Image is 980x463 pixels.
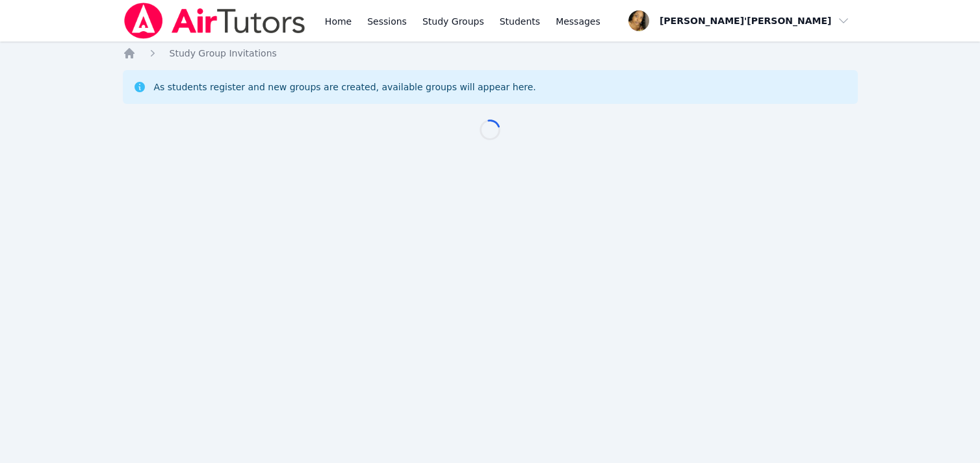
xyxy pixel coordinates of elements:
img: Air Tutors [123,3,307,39]
div: As students register and new groups are created, available groups will appear here. [154,81,536,94]
span: Messages [556,15,600,28]
a: Study Group Invitations [170,47,277,60]
nav: Breadcrumb [123,47,858,60]
span: Study Group Invitations [170,48,277,58]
